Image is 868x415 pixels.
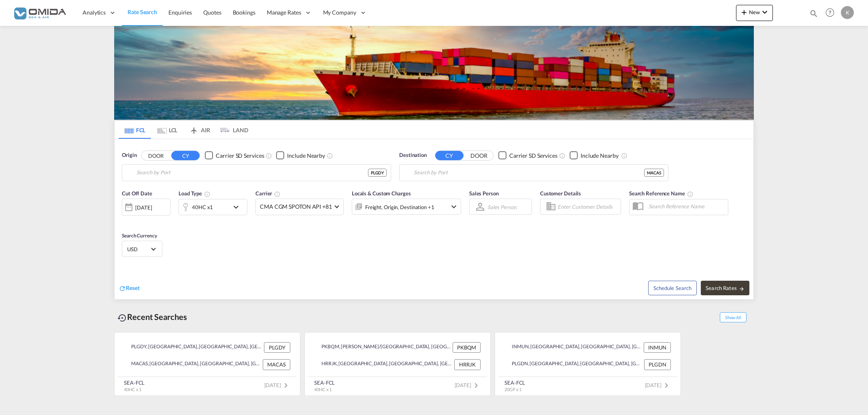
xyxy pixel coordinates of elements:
[559,152,566,159] md-icon: Unchecked: Search for CY (Container Yard) services for all selected carriers.Checked : Search for...
[352,199,461,215] div: Freight Origin Destination Factory Stuffingicon-chevron-down
[739,7,749,17] md-icon: icon-plus 400-fg
[644,169,664,177] div: MACAS
[204,191,211,197] md-icon: icon-information-outline
[314,387,332,392] span: 40HC x 1
[114,332,300,396] recent-search-card: PLGDY, [GEOGRAPHIC_DATA], [GEOGRAPHIC_DATA], [GEOGRAPHIC_DATA] , [GEOGRAPHIC_DATA] PLGDYMACAS, [G...
[645,200,728,212] input: Search Reference Name
[841,6,854,19] div: K
[504,379,525,386] div: SEA-FCL
[645,382,671,388] span: [DATE]
[304,332,491,396] recent-search-card: PKBQM, [PERSON_NAME]/[GEOGRAPHIC_DATA], [GEOGRAPHIC_DATA], [GEOGRAPHIC_DATA], [GEOGRAPHIC_DATA] P...
[581,152,619,160] div: Include Nearby
[736,5,773,21] button: icon-plus 400-fgNewicon-chevron-down
[142,151,170,160] button: DOOR
[471,381,481,390] md-icon: icon-chevron-right
[823,6,841,20] div: Help
[263,359,290,370] div: MACAS
[399,151,427,159] span: Destination
[264,382,291,388] span: [DATE]
[648,281,697,295] button: Note: By default Schedule search will only considerorigin ports, destination ports and cut off da...
[809,9,818,18] md-icon: icon-magnify
[760,7,770,17] md-icon: icon-chevron-down
[287,152,325,160] div: Include Nearby
[115,139,753,299] div: Origin DOOR CY Checkbox No InkUnchecked: Search for CY (Container Yard) services for all selected...
[119,121,248,139] md-pagination-wrapper: Use the left and right arrow keys to navigate between tabs
[122,233,157,239] span: Search Currency
[400,165,668,181] md-input-container: Casablanca, MACAS
[124,342,262,353] div: PLGDY, Gdynia, Poland, Eastern Europe , Europe
[823,6,837,19] span: Help
[189,125,199,131] md-icon: icon-airplane
[122,151,136,159] span: Origin
[469,190,499,197] span: Sales Person
[315,342,451,353] div: PKBQM, Muhammad Bin Qasim/Karachi, Pakistan, Indian Subcontinent, Asia Pacific
[435,151,464,160] button: CY
[509,152,557,160] div: Carrier SD Services
[629,190,694,197] span: Search Reference Name
[453,342,481,353] div: PKBQM
[368,169,387,177] div: PLGDY
[540,190,581,197] span: Customer Details
[179,190,211,197] span: Load Type
[687,191,694,197] md-icon: Your search will be saved by the below given name
[701,281,749,295] button: Search Ratesicon-arrow-right
[505,359,642,370] div: PLGDN, Gdansk, Poland, Eastern Europe , Europe
[231,202,245,212] md-icon: icon-chevron-down
[281,381,291,390] md-icon: icon-chevron-right
[216,152,264,160] div: Carrier SD Services
[119,121,151,139] md-tab-item: FCL
[498,151,557,160] md-checkbox: Checkbox No Ink
[114,26,754,120] img: LCL+%26+FCL+BACKGROUND.png
[12,4,67,22] img: 459c566038e111ed959c4fc4f0a4b274.png
[179,199,247,215] div: 40HC x1icon-chevron-down
[706,285,745,291] span: Search Rates
[454,359,481,370] div: HRRJK
[315,359,452,370] div: HRRJK, Rijeka, Croatia, Southern Europe, Europe
[83,8,106,17] span: Analytics
[124,379,145,386] div: SEA-FCL
[274,191,281,197] md-icon: The selected Trucker/Carrierwill be displayed in the rate results If the rates are from another f...
[739,9,770,15] span: New
[495,332,681,396] recent-search-card: INMUN, [GEOGRAPHIC_DATA], [GEOGRAPHIC_DATA], [GEOGRAPHIC_DATA], [GEOGRAPHIC_DATA] INMUNPLGDN, [GE...
[644,359,671,370] div: PLGDN
[327,152,333,159] md-icon: Unchecked: Ignores neighbouring ports when fetching rates.Checked : Includes neighbouring ports w...
[621,152,628,159] md-icon: Unchecked: Ignores neighbouring ports when fetching rates.Checked : Includes neighbouring ports w...
[119,285,126,292] md-icon: icon-refresh
[122,199,170,216] div: [DATE]
[255,190,281,197] span: Carrier
[487,201,517,213] md-select: Sales Person
[126,284,140,291] span: Reset
[365,201,434,213] div: Freight Origin Destination Factory Stuffing
[151,121,183,139] md-tab-item: LCL
[233,9,255,16] span: Bookings
[267,8,301,17] span: Manage Rates
[122,215,128,226] md-datepicker: Select
[449,202,459,212] md-icon: icon-chevron-down
[183,121,216,139] md-tab-item: AIR
[314,379,335,386] div: SEA-FCL
[505,342,642,353] div: INMUN, Mundra, India, Indian Subcontinent, Asia Pacific
[720,312,747,322] span: Show All
[352,190,411,197] span: Locals & Custom Charges
[266,152,272,159] md-icon: Unchecked: Search for CY (Container Yard) services for all selected carriers.Checked : Search for...
[117,313,127,323] md-icon: icon-backup-restore
[126,243,158,255] md-select: Select Currency: $ USDUnited States Dollar
[662,381,671,390] md-icon: icon-chevron-right
[127,246,150,253] span: USD
[264,342,290,353] div: PLGDY
[455,382,481,388] span: [DATE]
[122,165,391,181] md-input-container: Gdynia, PLGDY
[414,167,644,179] input: Search by Port
[135,204,152,211] div: [DATE]
[114,308,190,326] div: Recent Searches
[171,151,200,160] button: CY
[122,190,152,197] span: Cut Off Date
[128,8,157,15] span: Rate Search
[192,201,213,213] div: 40HC x1
[276,151,325,160] md-checkbox: Checkbox No Ink
[739,286,745,292] md-icon: icon-arrow-right
[465,151,493,160] button: DOOR
[216,121,248,139] md-tab-item: LAND
[124,387,141,392] span: 40HC x 1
